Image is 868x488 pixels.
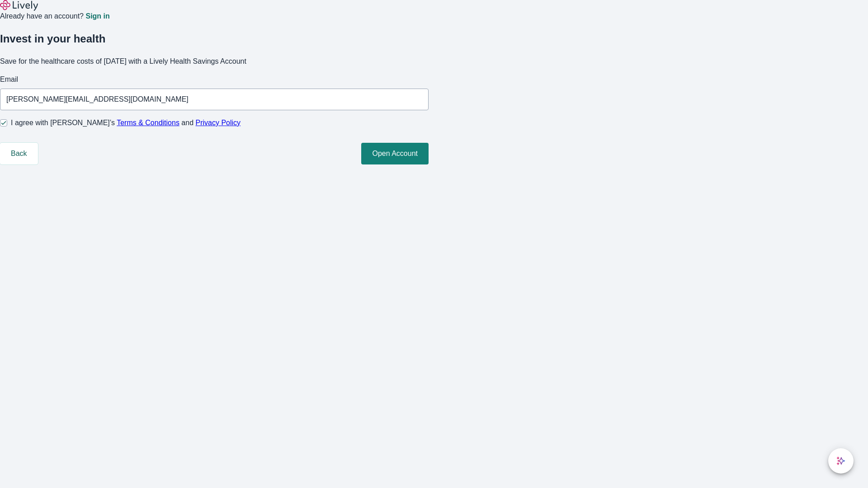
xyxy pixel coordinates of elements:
button: Open Account [361,143,429,164]
a: Terms & Conditions [117,119,179,127]
svg: Lively AI Assistant [836,456,845,465]
span: I agree with [PERSON_NAME]’s and [11,117,241,128]
a: Sign in [85,13,109,20]
a: Privacy Policy [196,119,241,127]
button: chat [828,448,854,474]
